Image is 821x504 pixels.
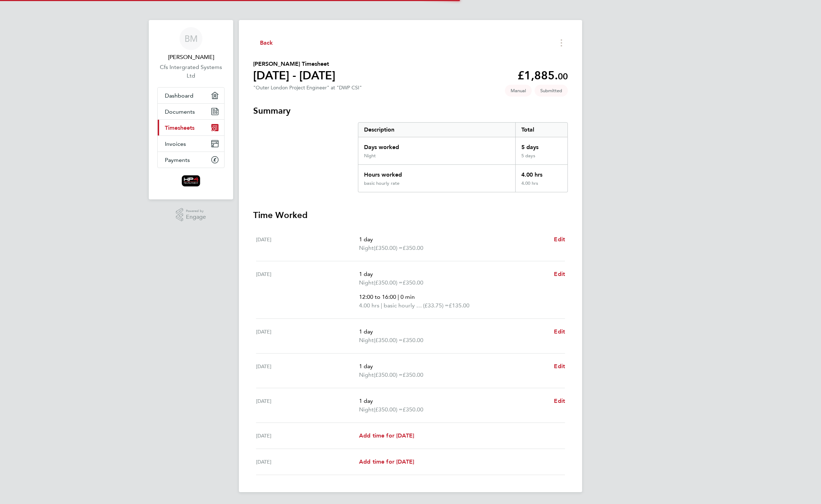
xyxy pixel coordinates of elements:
[165,108,195,115] span: Documents
[423,302,449,309] span: (£33.75) =
[256,235,359,252] div: [DATE]
[554,235,565,244] a: Edit
[253,68,335,83] h1: [DATE] - [DATE]
[165,157,190,163] span: Payments
[256,270,359,310] div: [DATE]
[374,406,403,413] span: (£350.00) =
[165,140,186,147] span: Invoices
[256,458,359,466] div: [DATE]
[256,431,359,440] div: [DATE]
[359,293,396,300] span: 12:00 to 16:00
[359,458,414,465] span: Add time for [DATE]
[515,153,567,164] div: 5 days
[554,327,565,336] a: Edit
[515,123,567,137] div: Total
[149,20,233,199] nav: Main navigation
[185,34,198,43] span: BM
[358,137,515,153] div: Days worked
[554,397,565,405] a: Edit
[359,244,374,252] span: Night
[176,208,206,222] a: Powered byEngage
[359,235,548,244] p: 1 day
[157,53,225,61] span: Ben Moore
[253,105,568,117] h3: Summary
[358,122,568,192] div: Summary
[256,397,359,414] div: [DATE]
[359,302,379,309] span: 4.00 hrs
[555,37,568,48] button: Timesheets Menu
[554,328,565,335] span: Edit
[165,92,193,99] span: Dashboard
[359,458,414,466] a: Add time for [DATE]
[403,337,423,344] span: £350.00
[186,214,206,220] span: Engage
[505,85,532,97] span: This timesheet was manually created.
[398,293,399,300] span: |
[253,209,568,221] h3: Time Worked
[256,362,359,379] div: [DATE]
[359,270,548,278] p: 1 day
[400,293,415,300] span: 0 min
[158,88,224,103] a: Dashboard
[359,362,548,371] p: 1 day
[260,39,273,47] span: Back
[403,371,423,378] span: £350.00
[157,63,225,80] a: Cfs Intergrated Systems Ltd
[515,165,567,181] div: 4.00 hrs
[359,431,414,440] a: Add time for [DATE]
[359,397,548,405] p: 1 day
[554,270,565,278] a: Edit
[374,371,403,378] span: (£350.00) =
[256,327,359,345] div: [DATE]
[403,406,423,413] span: £350.00
[158,152,224,168] a: Payments
[359,336,374,345] span: Night
[253,38,273,47] button: Back
[374,337,403,344] span: (£350.00) =
[186,208,206,214] span: Powered by
[358,123,515,137] div: Description
[157,175,225,187] a: Go to home page
[253,85,362,91] div: "Outer London Project Engineer" at "DWP CSI"
[554,397,565,404] span: Edit
[364,181,399,186] div: basic hourly rate
[359,278,374,287] span: Night
[359,327,548,336] p: 1 day
[374,244,403,251] span: (£350.00) =
[359,432,414,439] span: Add time for [DATE]
[515,137,567,153] div: 5 days
[253,60,335,68] h2: [PERSON_NAME] Timesheet
[381,302,382,309] span: |
[554,271,565,277] span: Edit
[374,279,403,286] span: (£350.00) =
[359,405,374,414] span: Night
[158,104,224,119] a: Documents
[359,371,374,379] span: Night
[364,153,376,159] div: Night
[517,69,568,82] app-decimal: £1,885.
[554,236,565,243] span: Edit
[182,175,201,187] img: hp4recruitment-logo-retina.png
[515,181,567,192] div: 4.00 hrs
[358,165,515,181] div: Hours worked
[384,301,423,310] span: basic hourly rate
[158,120,224,135] a: Timesheets
[158,136,224,152] a: Invoices
[535,85,568,97] span: This timesheet is Submitted.
[554,363,565,370] span: Edit
[165,124,195,131] span: Timesheets
[403,244,423,251] span: £350.00
[157,27,225,61] a: BM[PERSON_NAME]
[554,362,565,371] a: Edit
[558,71,568,81] span: 00
[449,302,470,309] span: £135.00
[403,279,423,286] span: £350.00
